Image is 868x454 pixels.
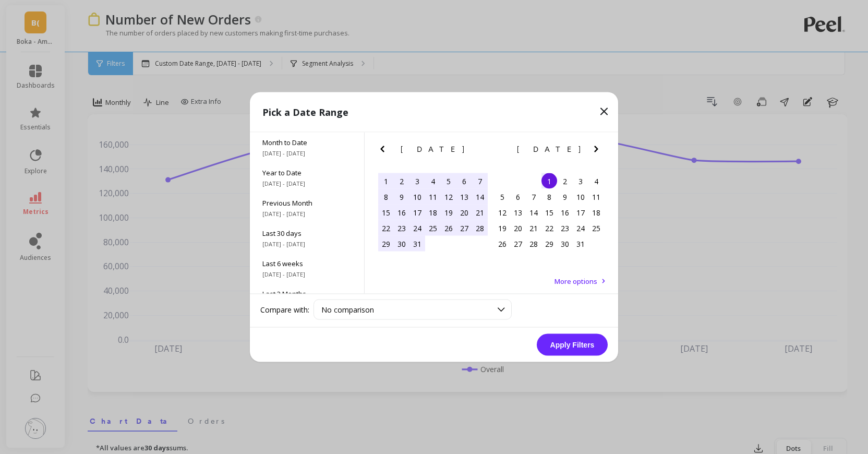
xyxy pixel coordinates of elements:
div: Choose Thursday, January 16th, 2025 [557,205,573,220]
div: Choose Wednesday, December 4th, 2024 [425,173,441,189]
span: [DATE] - [DATE] [262,149,352,158]
span: [DATE] [401,145,466,153]
div: Choose Wednesday, January 8th, 2025 [541,189,557,205]
div: Choose Sunday, January 5th, 2025 [495,189,510,205]
div: Choose Tuesday, December 31st, 2024 [409,236,425,252]
div: Choose Tuesday, January 21st, 2025 [526,220,541,236]
div: Choose Tuesday, January 7th, 2025 [526,189,541,205]
div: Choose Tuesday, December 3rd, 2024 [409,173,425,189]
div: Choose Saturday, January 11th, 2025 [588,189,604,205]
div: Choose Friday, January 31st, 2025 [573,236,588,252]
div: Choose Sunday, December 22nd, 2024 [378,220,394,236]
span: Last 3 Months [262,289,352,298]
div: Choose Thursday, January 23rd, 2025 [557,220,573,236]
div: Choose Friday, January 3rd, 2025 [573,173,588,189]
div: Choose Wednesday, January 15th, 2025 [541,205,557,220]
div: Choose Monday, December 30th, 2024 [394,236,409,252]
div: Choose Sunday, December 15th, 2024 [378,205,394,220]
button: Apply Filters [537,334,608,356]
div: Choose Wednesday, January 29th, 2025 [541,236,557,252]
span: Previous Month [262,198,352,208]
div: Choose Thursday, December 19th, 2024 [441,205,456,220]
div: Choose Wednesday, January 22nd, 2025 [541,220,557,236]
div: Choose Sunday, December 29th, 2024 [378,236,394,252]
div: Choose Friday, December 6th, 2024 [456,173,472,189]
span: [DATE] - [DATE] [262,270,352,279]
span: Last 6 weeks [262,259,352,268]
div: Choose Thursday, January 9th, 2025 [557,189,573,205]
div: Choose Sunday, January 26th, 2025 [495,236,510,252]
div: Choose Saturday, December 28th, 2024 [472,220,488,236]
div: Choose Wednesday, December 11th, 2024 [425,189,441,205]
div: Choose Sunday, December 8th, 2024 [378,189,394,205]
div: Choose Sunday, January 12th, 2025 [495,205,510,220]
div: Choose Friday, January 10th, 2025 [573,189,588,205]
div: Choose Thursday, January 2nd, 2025 [557,173,573,189]
p: Pick a Date Range [262,105,348,120]
div: Choose Friday, January 17th, 2025 [573,205,588,220]
div: Choose Monday, January 20th, 2025 [510,220,526,236]
span: Year to Date [262,168,352,177]
button: Previous Month [376,143,393,160]
div: Choose Saturday, December 7th, 2024 [472,173,488,189]
div: Choose Saturday, December 14th, 2024 [472,189,488,205]
div: Choose Saturday, January 25th, 2025 [588,220,604,236]
span: [DATE] [517,145,582,153]
div: Choose Saturday, January 4th, 2025 [588,173,604,189]
div: Choose Sunday, January 19th, 2025 [495,220,510,236]
button: Next Month [474,143,490,160]
div: Choose Monday, January 27th, 2025 [510,236,526,252]
label: Compare with: [260,304,309,315]
div: Choose Friday, December 27th, 2024 [456,220,472,236]
div: Choose Tuesday, January 28th, 2025 [526,236,541,252]
div: Choose Thursday, December 12th, 2024 [441,189,456,205]
div: Choose Monday, December 2nd, 2024 [394,173,409,189]
span: [DATE] - [DATE] [262,210,352,218]
div: Choose Thursday, January 30th, 2025 [557,236,573,252]
div: month 2024-12 [378,173,488,252]
div: Choose Monday, January 6th, 2025 [510,189,526,205]
div: Choose Wednesday, January 1st, 2025 [541,173,557,189]
button: Previous Month [492,143,509,160]
div: Choose Wednesday, December 18th, 2024 [425,205,441,220]
span: No comparison [321,305,374,315]
div: Choose Tuesday, December 24th, 2024 [409,220,425,236]
div: Choose Tuesday, December 10th, 2024 [409,189,425,205]
div: Choose Tuesday, December 17th, 2024 [409,205,425,220]
div: Choose Sunday, December 1st, 2024 [378,173,394,189]
div: Choose Friday, December 13th, 2024 [456,189,472,205]
div: month 2025-01 [495,173,604,252]
div: Choose Monday, December 23rd, 2024 [394,220,409,236]
span: Last 30 days [262,229,352,238]
span: Month to Date [262,138,352,147]
div: Choose Friday, December 20th, 2024 [456,205,472,220]
div: Choose Saturday, January 18th, 2025 [588,205,604,220]
div: Choose Wednesday, December 25th, 2024 [425,220,441,236]
div: Choose Saturday, December 21st, 2024 [472,205,488,220]
div: Choose Monday, January 13th, 2025 [510,205,526,220]
div: Choose Monday, December 16th, 2024 [394,205,409,220]
button: Next Month [590,143,607,160]
div: Choose Tuesday, January 14th, 2025 [526,205,541,220]
span: [DATE] - [DATE] [262,240,352,248]
span: [DATE] - [DATE] [262,180,352,188]
div: Choose Friday, January 24th, 2025 [573,220,588,236]
div: Choose Thursday, December 5th, 2024 [441,173,456,189]
div: Choose Thursday, December 26th, 2024 [441,220,456,236]
span: More options [554,277,597,286]
div: Choose Monday, December 9th, 2024 [394,189,409,205]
